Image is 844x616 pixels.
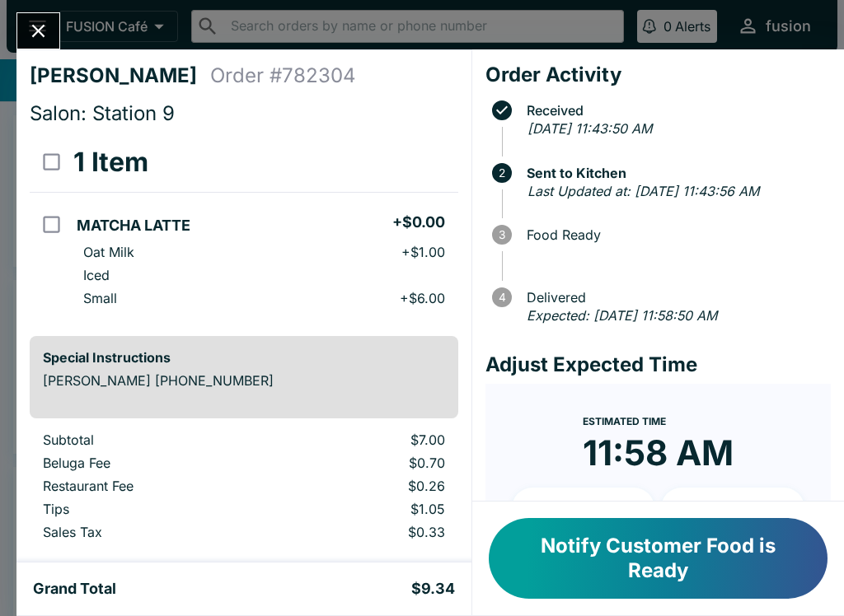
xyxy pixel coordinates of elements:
button: + 10 [512,488,655,529]
p: [PERSON_NAME] [PHONE_NUMBER] [43,372,445,389]
p: $0.26 [296,478,445,494]
h4: [PERSON_NAME] [30,63,210,88]
h5: MATCHA LATTE [77,216,190,236]
p: $0.70 [296,455,445,471]
button: Notify Customer Food is Ready [489,518,828,599]
p: + $6.00 [400,290,445,306]
p: Tips [43,501,270,517]
em: [DATE] 11:43:50 AM [527,120,652,137]
h6: Special Instructions [43,349,445,366]
h5: $9.34 [411,579,455,599]
h4: Order Activity [485,63,831,87]
text: 4 [498,291,505,304]
table: orders table [30,432,458,547]
h5: Grand Total [33,579,116,599]
text: 3 [499,228,505,241]
p: Small [83,290,117,306]
span: Food Ready [518,227,831,242]
p: $7.00 [296,432,445,448]
button: + 20 [661,488,804,529]
time: 11:58 AM [583,432,734,474]
h3: 1 Item [73,146,148,179]
text: 2 [499,166,505,180]
p: Sales Tax [43,524,270,540]
span: Received [518,103,831,118]
p: Restaurant Fee [43,478,270,494]
h4: Adjust Expected Time [485,352,831,377]
span: Sent to Kitchen [518,166,831,180]
h4: Order # 782304 [210,63,356,88]
p: Subtotal [43,432,270,448]
button: Close [17,13,59,49]
p: $1.05 [296,501,445,517]
h5: + $0.00 [392,212,445,232]
table: orders table [30,133,458,323]
p: Beluga Fee [43,455,270,471]
span: Salon: Station 9 [30,101,175,125]
p: $0.33 [296,524,445,540]
p: + $1.00 [401,244,445,260]
p: Oat Milk [83,244,134,260]
span: Estimated Time [583,415,666,427]
p: Iced [83,267,110,283]
em: Last Updated at: [DATE] 11:43:56 AM [527,183,759,199]
em: Expected: [DATE] 11:58:50 AM [527,307,717,324]
span: Delivered [518,290,831,305]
